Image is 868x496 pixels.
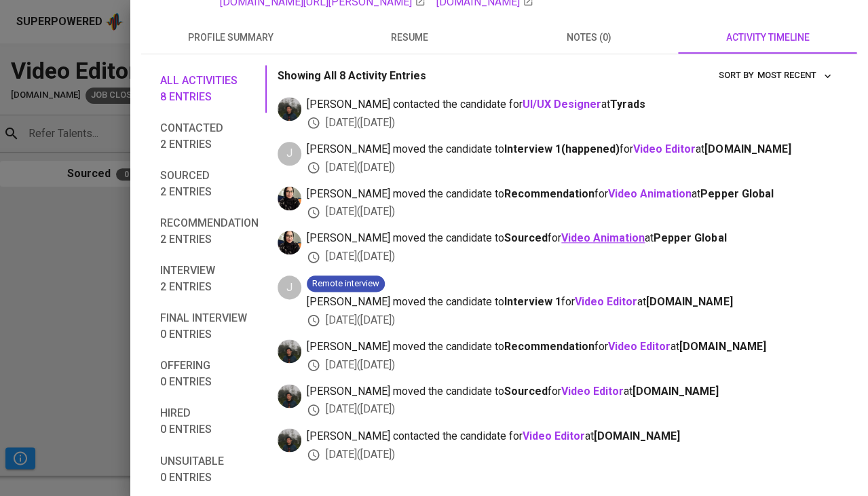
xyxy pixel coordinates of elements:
[160,73,259,105] span: All activities 8 entries
[508,29,671,46] span: notes (0)
[679,340,766,353] span: [DOMAIN_NAME]
[307,428,835,444] span: [PERSON_NAME] contacted the candidate for at
[610,98,645,111] span: Tyrads
[575,295,637,308] a: Video Editor
[160,358,259,390] span: Offering 0 entries
[504,142,620,155] b: Interview 1 ( happened )
[504,340,595,353] b: Recommendation
[160,405,259,438] span: Hired 0 entries
[307,97,835,113] span: [PERSON_NAME] contacted the candidate for at
[633,385,719,398] span: [DOMAIN_NAME]
[523,429,585,442] a: Video Editor
[757,68,832,83] span: Most Recent
[160,120,259,153] span: Contacted 2 entries
[307,402,835,417] div: [DATE] ( [DATE] )
[307,294,835,310] span: [PERSON_NAME] moved the candidate to for at
[160,310,259,343] span: Final interview 0 entries
[307,187,835,202] span: [PERSON_NAME] moved the candidate to for at
[307,446,835,462] div: [DATE] ( [DATE] )
[278,187,301,210] img: raafighayani@glints.com
[561,385,624,398] a: Video Editor
[160,215,259,248] span: Recommendation 2 entries
[160,168,259,200] span: Sourced 2 entries
[654,231,726,244] span: Pepper Global
[523,98,601,111] a: UI/UX Designer
[686,29,849,46] span: activity timeline
[278,384,301,408] img: glenn@glints.com
[608,340,671,353] a: Video Editor
[504,231,548,244] b: Sourced
[504,385,548,398] b: Sourced
[753,65,835,86] button: sort by
[307,358,835,373] div: [DATE] ( [DATE] )
[307,160,835,176] div: [DATE] ( [DATE] )
[704,142,791,155] span: [DOMAIN_NAME]
[160,453,259,485] span: Unsuitable 0 entries
[278,142,301,166] div: J
[307,278,385,290] span: Remote interview
[278,428,301,452] img: glenn@glints.com
[307,339,835,355] span: [PERSON_NAME] moved the candidate to for at
[307,142,835,157] span: [PERSON_NAME] moved the candidate to for at
[504,187,595,200] b: Recommendation
[278,339,301,363] img: glenn@glints.com
[700,187,773,200] span: Pepper Global
[278,97,301,121] img: glenn@glints.com
[718,70,753,80] span: sort by
[646,295,732,308] span: [DOMAIN_NAME]
[307,231,835,246] span: [PERSON_NAME] moved the candidate to for at
[278,68,426,84] p: Showing All 8 Activity Entries
[633,142,696,155] a: Video Editor
[307,204,835,220] div: [DATE] ( [DATE] )
[307,313,835,328] div: [DATE] ( [DATE] )
[608,187,692,200] a: Video Animation
[149,29,312,46] span: profile summary
[561,231,645,244] a: Video Animation
[307,384,835,400] span: [PERSON_NAME] moved the candidate to for at
[328,29,491,46] span: resume
[307,115,835,131] div: [DATE] ( [DATE] )
[307,249,835,265] div: [DATE] ( [DATE] )
[278,231,301,254] img: raafighayani@glints.com
[278,275,301,299] div: J
[504,295,561,308] b: Interview 1
[160,263,259,295] span: Interview 2 entries
[594,429,680,442] span: [DOMAIN_NAME]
